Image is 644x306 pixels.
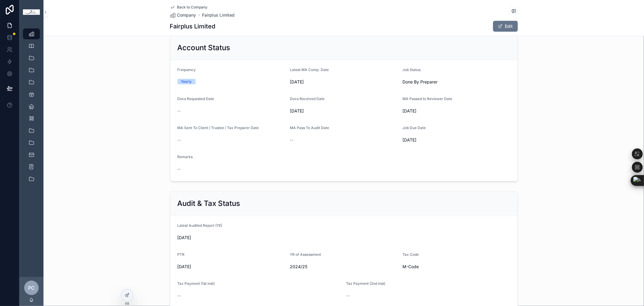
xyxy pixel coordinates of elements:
[402,264,419,270] span: M-Code
[290,137,293,143] span: --
[202,12,235,18] a: Fairplus Limited
[290,125,329,130] span: MA Pass To Audit Date
[290,96,325,101] span: Docs Received Date
[402,96,452,101] span: MA Passed to Reviewer Date
[178,293,181,299] span: --
[402,125,426,130] span: Job Due Date
[346,293,350,299] span: --
[493,21,518,32] button: Edit
[178,235,510,241] span: [DATE]
[178,67,196,72] span: Frequency
[170,12,196,18] a: Company
[178,137,181,143] span: --
[290,252,321,257] span: YR of Assessment
[290,67,329,72] span: Latest MA Comp. Date
[290,108,398,114] span: [DATE]
[402,108,510,114] span: [DATE]
[178,281,215,286] span: Tax Payment (1st inst)
[178,43,230,53] h2: Account Status
[178,223,223,228] span: Latest Audited Report (YE)
[181,79,192,84] div: Yearly
[19,24,43,192] div: scrollable content
[402,79,437,85] span: Done By Preparer
[402,67,421,72] span: Job Status
[170,5,208,10] a: Back to Company
[178,252,185,257] span: PTR
[402,137,510,143] span: [DATE]
[402,252,419,257] span: Tax Code
[28,284,35,291] span: PC
[178,108,181,114] span: --
[346,281,385,286] span: Tax Payment (2nd inst)
[178,264,285,270] span: [DATE]
[178,155,193,159] span: Remarks
[178,166,181,172] span: --
[177,12,196,18] span: Company
[23,9,40,15] img: App logo
[290,79,398,85] span: [DATE]
[178,125,259,130] span: MA Sent To Client / Trustee / Tax Preparer Date
[177,5,208,10] span: Back to Company
[290,264,398,270] span: 2024/25
[178,96,214,101] span: Docs Requested Date
[178,199,240,208] h2: Audit & Tax Status
[170,22,216,31] h1: Fairplus Limited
